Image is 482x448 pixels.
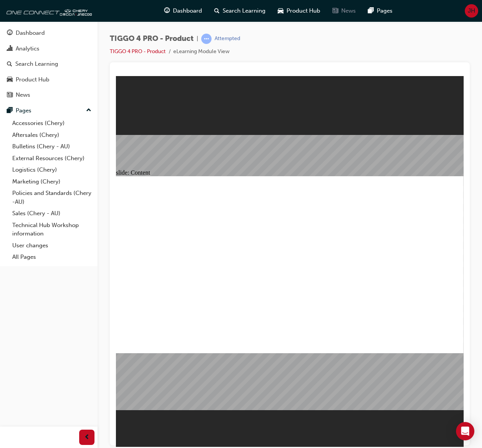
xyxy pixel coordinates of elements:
[215,35,240,42] div: Attempted
[110,34,194,43] span: TIGGO 4 PRO - Product
[3,26,94,40] a: Dashboard
[3,104,94,118] button: Pages
[7,61,12,68] span: search-icon
[4,3,92,18] img: oneconnect
[9,208,94,219] a: Sales (Chery - AU)
[368,6,374,16] span: pages-icon
[201,34,212,44] span: learningRecordVerb_ATTEMPT-icon
[465,4,478,18] button: JH
[468,6,475,15] span: JH
[9,141,94,153] a: Bulletins (Chery - AU)
[3,24,94,104] button: DashboardAnalyticsSearch LearningProduct HubNews
[9,153,94,164] a: External Resources (Chery)
[15,60,58,68] div: Search Learning
[9,164,94,176] a: Logistics (Chery)
[7,76,13,83] span: car-icon
[9,187,94,208] a: Policies and Standards (Chery -AU)
[173,47,230,56] li: eLearning Module View
[326,3,362,19] a: news-iconNews
[3,88,94,102] a: News
[9,240,94,252] a: User changes
[9,251,94,263] a: All Pages
[16,91,30,99] div: News
[456,422,474,440] div: Open Intercom Messenger
[158,3,208,19] a: guage-iconDashboard
[214,6,220,16] span: search-icon
[7,107,13,114] span: pages-icon
[3,57,94,71] a: Search Learning
[197,34,198,43] span: |
[7,30,13,37] span: guage-icon
[3,42,94,56] a: Analytics
[3,73,94,87] a: Product Hub
[278,6,283,16] span: car-icon
[84,433,90,442] span: prev-icon
[86,106,91,115] span: up-icon
[110,48,166,55] a: TIGGO 4 PRO - Product
[7,92,13,99] span: news-icon
[9,129,94,141] a: Aftersales (Chery)
[362,3,399,19] a: pages-iconPages
[341,6,356,15] span: News
[7,45,13,52] span: chart-icon
[208,3,272,19] a: search-iconSearch Learning
[272,3,326,19] a: car-iconProduct Hub
[332,6,338,16] span: news-icon
[173,6,202,15] span: Dashboard
[9,117,94,129] a: Accessories (Chery)
[287,6,320,15] span: Product Hub
[16,44,39,53] div: Analytics
[164,6,170,16] span: guage-icon
[377,6,392,15] span: Pages
[9,176,94,188] a: Marketing (Chery)
[223,6,265,15] span: Search Learning
[16,29,45,37] div: Dashboard
[16,106,31,115] div: Pages
[16,75,49,84] div: Product Hub
[9,219,94,240] a: Technical Hub Workshop information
